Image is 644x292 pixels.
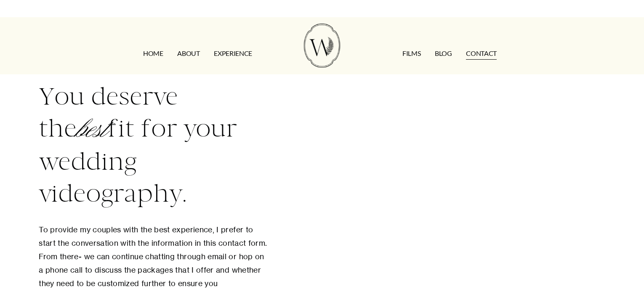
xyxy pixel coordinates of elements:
a: HOME [143,47,163,60]
a: ABOUT [177,47,200,60]
img: Wild Fern Weddings [304,24,340,68]
a: Blog [435,47,452,60]
em: best [77,115,107,145]
h2: You deserve the fit for your wedding videography. [39,81,268,210]
a: CONTACT [466,47,497,60]
a: FILMS [402,47,420,60]
a: EXPERIENCE [214,47,252,60]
